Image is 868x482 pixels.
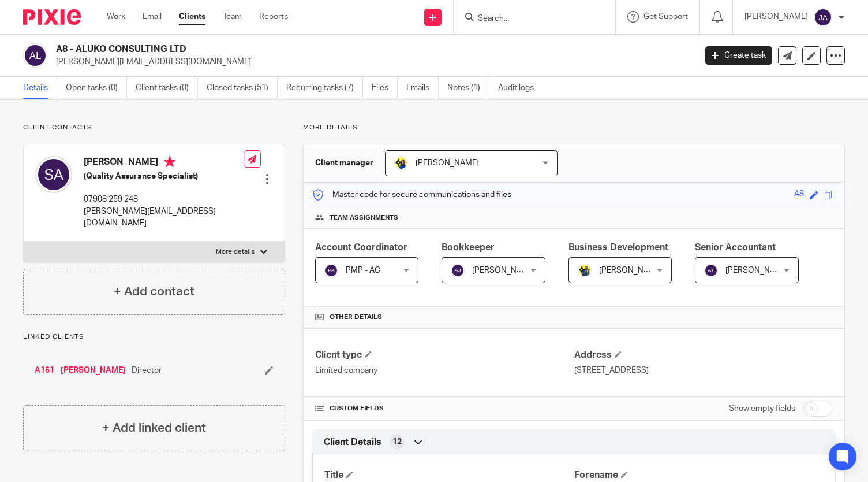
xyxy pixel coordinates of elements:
[216,247,255,257] p: More details
[324,264,338,277] img: svg%3E
[729,403,795,414] label: Show empty fields
[303,123,845,132] p: More details
[705,46,772,65] a: Create task
[107,11,125,23] a: Work
[84,170,244,182] h5: (Quality Assurance Specialist)
[315,365,574,376] p: Limited company
[794,188,804,202] div: A8
[84,206,244,229] p: [PERSON_NAME][EMAIL_ADDRESS][DOMAIN_NAME]
[324,436,381,448] span: Client Details
[164,156,175,168] i: Primary
[725,266,789,275] span: [PERSON_NAME]
[84,194,244,205] p: 07908 259 248
[372,77,398,99] a: Files
[346,266,380,275] span: PMP - AC
[179,11,205,23] a: Clients
[56,56,688,68] p: [PERSON_NAME][EMAIL_ADDRESS][DOMAIN_NAME]
[330,213,398,223] span: Team assignments
[223,11,242,23] a: Team
[23,332,285,342] p: Linked clients
[315,157,373,169] h3: Client manager
[643,13,688,21] span: Get Support
[132,365,162,376] span: Director
[574,469,824,481] h4: Forename
[66,77,127,99] a: Open tasks (0)
[312,189,511,201] p: Master code for secure communications and files
[23,9,81,25] img: Pixie
[136,77,198,99] a: Client tasks (0)
[315,243,407,252] span: Account Coordinator
[442,243,495,252] span: Bookkeeper
[23,77,57,99] a: Details
[416,159,479,167] span: [PERSON_NAME]
[477,14,581,24] input: Search
[574,349,833,361] h4: Address
[23,123,285,132] p: Client contacts
[599,266,663,275] span: [PERSON_NAME]
[207,77,278,99] a: Closed tasks (51)
[330,313,382,322] span: Other details
[114,283,194,301] h4: + Add contact
[35,365,126,376] a: A161 - [PERSON_NAME]
[23,43,47,68] img: svg%3E
[143,11,162,23] a: Email
[259,11,288,23] a: Reports
[56,43,562,55] h2: A8 - ALUKO CONSULTING LTD
[324,469,574,481] h4: Title
[392,436,402,448] span: 12
[498,77,542,99] a: Audit logs
[574,365,833,376] p: [STREET_ADDRESS]
[568,243,668,252] span: Business Development
[35,156,72,193] img: svg%3E
[814,8,832,27] img: svg%3E
[102,419,206,437] h4: + Add linked client
[472,266,536,275] span: [PERSON_NAME]
[447,77,489,99] a: Notes (1)
[394,156,408,170] img: Bobo-Starbridge%201.jpg
[704,264,718,277] img: svg%3E
[315,404,574,413] h4: CUSTOM FIELDS
[315,349,574,361] h4: Client type
[286,77,363,99] a: Recurring tasks (7)
[744,11,808,23] p: [PERSON_NAME]
[695,243,776,252] span: Senior Accountant
[578,264,592,277] img: Dennis-Starbridge.jpg
[84,156,244,170] h4: [PERSON_NAME]
[406,77,439,99] a: Emails
[451,264,465,277] img: svg%3E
